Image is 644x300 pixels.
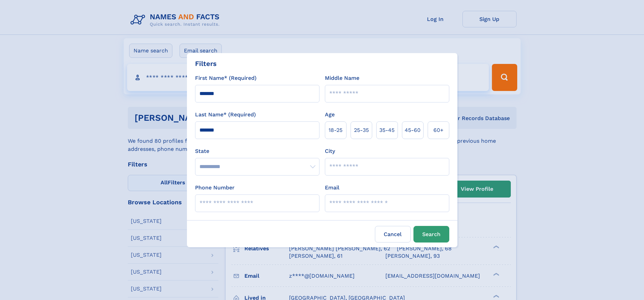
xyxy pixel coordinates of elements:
label: Age [325,111,335,119]
span: 25‑35 [354,126,369,134]
label: City [325,147,335,155]
span: 60+ [433,126,444,134]
div: Filters [195,59,217,69]
label: Last Name* (Required) [195,111,256,119]
label: Phone Number [195,184,235,192]
button: Search [413,226,449,243]
span: 35‑45 [379,126,395,134]
label: Email [325,184,339,192]
label: Middle Name [325,74,359,82]
label: State [195,147,319,155]
label: Cancel [375,226,411,243]
span: 18‑25 [329,126,342,134]
label: First Name* (Required) [195,74,257,82]
span: 45‑60 [405,126,421,134]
